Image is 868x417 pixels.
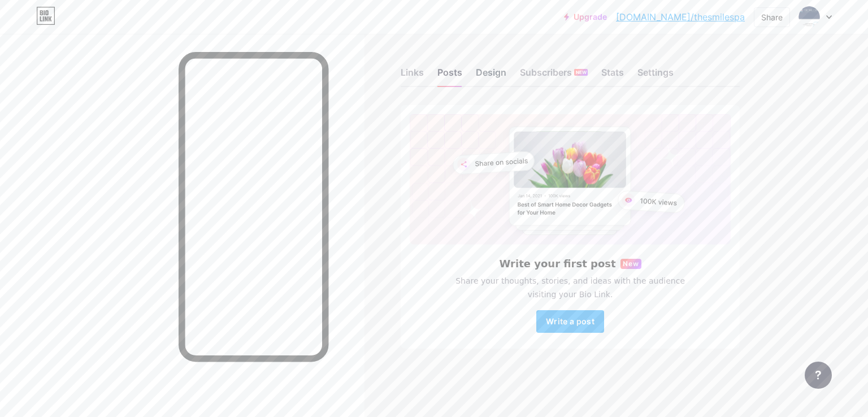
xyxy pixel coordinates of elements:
[401,66,424,86] div: Links
[442,274,698,301] span: Share your thoughts, stories, and ideas with the audience visiting your Bio Link.
[601,66,624,86] div: Stats
[623,259,639,269] span: New
[500,258,616,270] h6: Write your first post
[520,66,588,86] div: Subscribers
[564,12,607,21] a: Upgrade
[798,6,820,28] img: thesmilespa
[437,66,462,86] div: Posts
[576,69,587,76] span: NEW
[546,316,594,326] span: Write a post
[637,66,674,86] div: Settings
[761,11,783,23] div: Share
[476,66,506,86] div: Design
[616,10,745,24] a: [DOMAIN_NAME]/thesmilespa
[536,310,604,333] button: Write a post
